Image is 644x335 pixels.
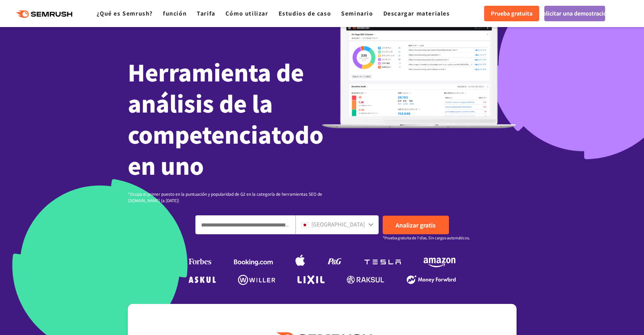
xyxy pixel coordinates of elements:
a: Solicitar una demostración [544,6,605,21]
a: Seminario [341,9,373,17]
input: Introduzca un dominio, una palabra clave o una URL [196,216,295,234]
a: Cómo utilizar [225,9,268,17]
a: Descargar materiales [383,9,450,17]
a: ¿Qué es Semrush? [97,9,153,17]
a: Prueba gratuita [484,6,539,21]
a: Analizar gratis [383,216,449,234]
font: Analizar gratis [396,221,435,229]
font: *Ocupa el primer puesto en la puntuación y popularidad de G2 en la categoría de herramientas SEO ... [128,191,322,203]
font: Solicitar una demostración [539,9,610,17]
a: Tarifa [197,9,215,17]
a: Estudios de caso [279,9,331,17]
font: Prueba gratuita [491,9,532,17]
font: [GEOGRAPHIC_DATA] [311,220,365,228]
font: Herramienta de análisis de la competencia [128,55,304,150]
font: todo en uno [128,118,324,181]
font: *Prueba gratuita de 7 días. Sin cargos automáticos. [383,235,470,240]
a: función [163,9,187,17]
